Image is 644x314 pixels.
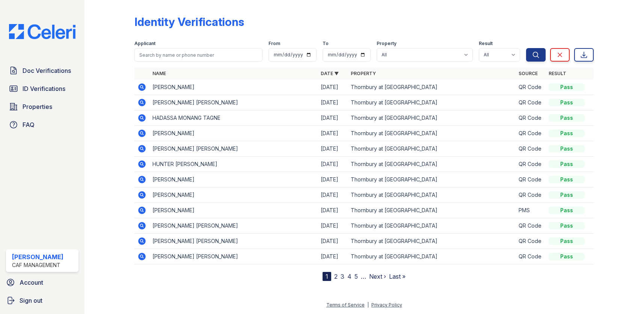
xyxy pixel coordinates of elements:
td: [DATE] [318,141,348,157]
div: Pass [549,99,585,106]
a: Date ▼ [321,71,339,76]
div: 1 [323,272,331,281]
td: QR Code [516,126,546,141]
div: Pass [549,83,585,91]
label: To [323,41,329,47]
td: Thornbury at [GEOGRAPHIC_DATA] [348,249,516,264]
span: Properties [23,102,52,111]
a: Property [351,71,376,76]
td: QR Code [516,218,546,234]
td: [DATE] [318,234,348,249]
td: [PERSON_NAME] [149,187,317,203]
span: … [361,272,366,281]
td: [PERSON_NAME] [149,80,317,95]
td: Thornbury at [GEOGRAPHIC_DATA] [348,126,516,141]
div: Pass [549,114,585,122]
td: QR Code [516,141,546,157]
a: 5 [354,273,358,280]
td: [DATE] [318,110,348,126]
div: [PERSON_NAME] [12,252,63,261]
div: CAF Management [12,261,63,269]
td: QR Code [516,187,546,203]
td: Thornbury at [GEOGRAPHIC_DATA] [348,187,516,203]
td: [PERSON_NAME] [PERSON_NAME] [149,95,317,110]
span: Sign out [20,296,42,305]
span: FAQ [23,120,35,129]
a: 4 [347,273,351,280]
td: [DATE] [318,126,348,141]
td: Thornbury at [GEOGRAPHIC_DATA] [348,203,516,218]
td: PMS [516,203,546,218]
td: [PERSON_NAME] [149,126,317,141]
a: Last » [389,273,406,280]
label: From [268,41,280,47]
iframe: chat widget [612,284,636,306]
td: Thornbury at [GEOGRAPHIC_DATA] [348,218,516,234]
div: Pass [549,253,585,260]
a: Name [152,71,166,76]
td: QR Code [516,234,546,249]
td: [DATE] [318,203,348,218]
div: Pass [549,222,585,229]
td: [DATE] [318,218,348,234]
td: QR Code [516,172,546,187]
div: Pass [549,207,585,214]
td: HADASSA MONANG TAGNE [149,110,317,126]
td: Thornbury at [GEOGRAPHIC_DATA] [348,234,516,249]
a: ID Verifications [6,81,78,96]
td: [DATE] [318,157,348,172]
td: [PERSON_NAME] [PERSON_NAME] [149,218,317,234]
td: Thornbury at [GEOGRAPHIC_DATA] [348,110,516,126]
a: Next › [369,273,386,280]
a: Account [3,275,81,290]
td: Thornbury at [GEOGRAPHIC_DATA] [348,141,516,157]
a: Terms of Service [326,302,365,308]
td: [DATE] [318,249,348,264]
span: ID Verifications [23,84,65,93]
div: Pass [549,176,585,183]
td: Thornbury at [GEOGRAPHIC_DATA] [348,80,516,95]
a: Sign out [3,293,81,308]
td: QR Code [516,157,546,172]
div: Pass [549,130,585,137]
a: Result [549,71,566,76]
td: [DATE] [318,80,348,95]
td: [PERSON_NAME] [PERSON_NAME] [149,249,317,264]
td: [PERSON_NAME] [PERSON_NAME] [149,234,317,249]
div: Pass [549,237,585,245]
div: Pass [549,145,585,152]
a: Privacy Policy [371,302,402,308]
td: [PERSON_NAME] [149,172,317,187]
div: Identity Verifications [134,15,244,29]
td: [DATE] [318,172,348,187]
div: Pass [549,160,585,168]
td: Thornbury at [GEOGRAPHIC_DATA] [348,172,516,187]
img: CE_Logo_Blue-a8612792a0a2168367f1c8372b55b34899dd931a85d93a1a3d3e32e68fde9ad4.png [3,24,81,39]
td: [DATE] [318,95,348,110]
label: Applicant [134,41,155,47]
a: Doc Verifications [6,63,78,78]
td: HUNTER [PERSON_NAME] [149,157,317,172]
td: Thornbury at [GEOGRAPHIC_DATA] [348,95,516,110]
a: Properties [6,99,78,114]
label: Result [479,41,493,47]
label: Property [377,41,397,47]
div: Pass [549,191,585,199]
td: [PERSON_NAME] [PERSON_NAME] [149,141,317,157]
span: Doc Verifications [23,66,71,75]
td: [DATE] [318,187,348,203]
a: Source [519,71,538,76]
td: [PERSON_NAME] [149,203,317,218]
td: Thornbury at [GEOGRAPHIC_DATA] [348,157,516,172]
a: 3 [341,273,344,280]
span: Account [20,278,43,287]
a: FAQ [6,117,78,132]
td: QR Code [516,110,546,126]
a: 2 [334,273,338,280]
div: | [367,302,369,308]
td: QR Code [516,80,546,95]
td: QR Code [516,95,546,110]
td: QR Code [516,249,546,264]
input: Search by name or phone number [134,48,262,62]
